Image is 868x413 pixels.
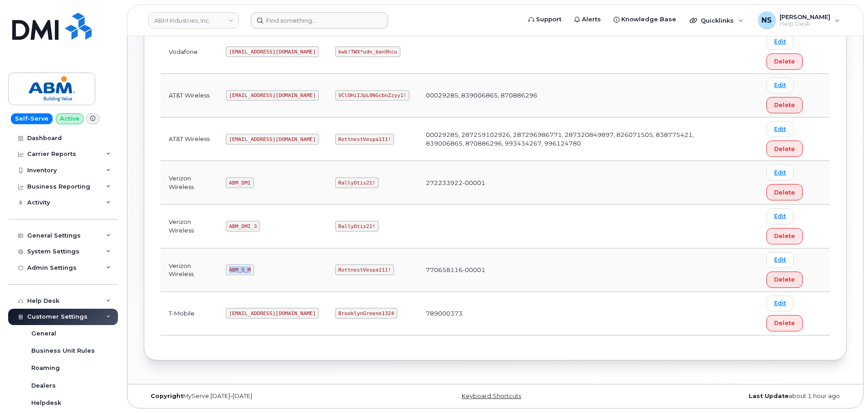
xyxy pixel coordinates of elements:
[766,296,794,311] a: Edit
[780,20,830,28] span: Help Desk
[774,319,795,327] span: Delete
[335,90,410,101] code: VClOHiIJpL0NGcbnZzyy1!
[335,221,378,232] code: RallyOtis21!
[761,15,772,26] span: NS
[621,15,676,24] span: Knowledge Base
[161,292,218,335] td: T-Mobile
[251,12,388,29] input: Find something...
[607,10,683,29] a: Knowledge Base
[151,393,183,399] strong: Copyright
[766,208,794,224] a: Edit
[418,248,713,292] td: 770658116-00001
[161,117,218,161] td: AT&T Wireless
[766,141,803,157] button: Delete
[462,393,521,399] a: Keyboard Shortcuts
[335,264,394,275] code: RottnestVespa111!
[766,53,803,70] button: Delete
[766,34,794,50] a: Edit
[161,74,218,117] td: AT&T Wireless
[568,10,607,29] a: Alerts
[766,121,794,137] a: Edit
[774,101,795,109] span: Delete
[701,17,734,24] span: Quicklinks
[144,393,378,400] div: MyServe [DATE]–[DATE]
[766,252,794,268] a: Edit
[148,12,239,29] a: ABM Industries, Inc.
[766,184,803,200] button: Delete
[612,393,847,400] div: about 1 hour ago
[226,177,254,188] code: ABM_DMI
[766,78,794,93] a: Edit
[774,145,795,153] span: Delete
[161,248,218,292] td: Verizon Wireless
[683,11,750,29] div: Quicklinks
[774,57,795,66] span: Delete
[774,232,795,240] span: Delete
[335,308,397,319] code: BrooklynGreene1324
[335,177,378,188] code: RallyOtis21!
[226,308,319,319] code: [EMAIL_ADDRESS][DOMAIN_NAME]
[536,15,561,24] span: Support
[582,15,601,24] span: Alerts
[780,13,830,20] span: [PERSON_NAME]
[774,188,795,197] span: Delete
[226,134,319,145] code: [EMAIL_ADDRESS][DOMAIN_NAME]
[335,134,394,145] code: RottnestVespa111!
[766,165,794,180] a: Edit
[161,30,218,74] td: Vodafone
[418,161,713,204] td: 272233922-00001
[418,74,713,117] td: 00029285, 839006865, 870886296
[749,393,789,399] strong: Last Update
[766,97,803,113] button: Delete
[418,292,713,335] td: 789000373
[335,46,400,57] code: kwb!TWX*udn_ban9hcu
[522,10,568,29] a: Support
[226,90,319,101] code: [EMAIL_ADDRESS][DOMAIN_NAME]
[226,264,254,275] code: ABM_S_M
[226,46,319,57] code: [EMAIL_ADDRESS][DOMAIN_NAME]
[161,204,218,248] td: Verizon Wireless
[226,221,260,232] code: ABM_DMI_3
[161,161,218,204] td: Verizon Wireless
[751,11,846,29] div: Noah Shelton
[418,117,713,161] td: 00029285, 287259102926, 287296986771, 287320849897, 826071505, 838775421, 839006865, 870886296, 9...
[766,272,803,288] button: Delete
[766,228,803,244] button: Delete
[774,275,795,284] span: Delete
[766,315,803,331] button: Delete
